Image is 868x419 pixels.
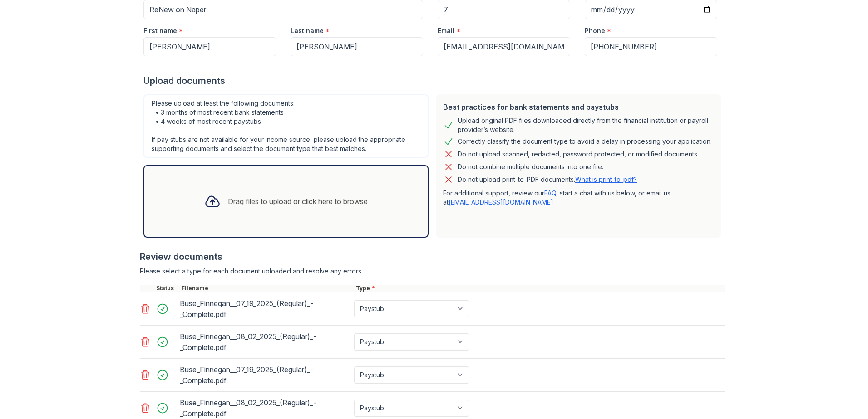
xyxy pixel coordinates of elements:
[458,136,712,147] div: Correctly classify the document type to avoid a delay in processing your application.
[354,285,725,292] div: Type
[443,189,714,207] p: For additional support, review our , start a chat with us below, or email us at
[443,102,714,112] div: Best practices for bank statements and paystubs
[143,74,725,87] div: Upload documents
[143,94,429,158] div: Please upload at least the following documents: • 3 months of most recent bank statements • 4 wee...
[291,26,324,35] label: Last name
[458,116,714,134] div: Upload original PDF files downloaded directly from the financial institution or payroll provider’...
[438,26,454,35] label: Email
[458,175,637,184] p: Do not upload print-to-PDF documents.
[140,250,725,263] div: Review documents
[154,285,180,292] div: Status
[544,189,556,197] a: FAQ
[458,149,699,160] div: Do not upload scanned, redacted, password protected, or modified documents.
[449,198,553,206] a: [EMAIL_ADDRESS][DOMAIN_NAME]
[180,296,350,322] div: Buse_Finnegan__07_19_2025_(Regular)_-_Complete.pdf
[228,196,368,207] div: Drag files to upload or click here to browse
[585,26,605,35] label: Phone
[458,161,603,172] div: Do not combine multiple documents into one file.
[575,175,637,183] a: What is print-to-pdf?
[180,285,354,292] div: Filename
[180,329,350,355] div: Buse_Finnegan__08_02_2025_(Regular)_-_Complete.pdf
[180,362,350,388] div: Buse_Finnegan__07_19_2025_(Regular)_-_Complete.pdf
[143,26,177,35] label: First name
[140,267,725,276] div: Please select a type for each document uploaded and resolve any errors.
